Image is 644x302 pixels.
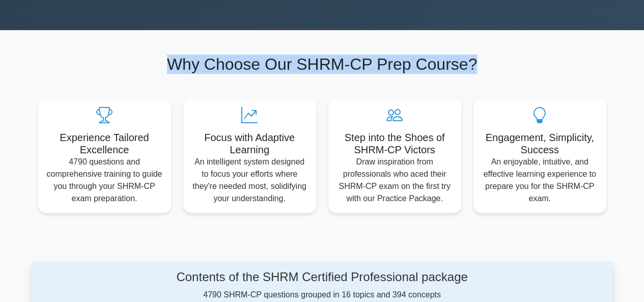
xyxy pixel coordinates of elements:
h4: Contents of the SHRM Certified Professional package [117,270,527,285]
h2: Why Choose Our SHRM-CP Prep Course? [38,54,606,74]
h5: Engagement, Simplicity, Success [482,131,598,156]
p: An enjoyable, intuitive, and effective learning experience to prepare you for the SHRM-CP exam. [482,156,598,205]
div: 4790 SHRM-CP questions grouped in 16 topics and 394 concepts [117,270,527,301]
p: An intelligent system designed to focus your efforts where they're needed most, solidifying your ... [191,156,308,205]
h5: Focus with Adaptive Learning [191,131,308,156]
p: 4790 questions and comprehensive training to guide you through your SHRM-CP exam preparation. [46,156,163,205]
p: Draw inspiration from professionals who aced their SHRM-CP exam on the first try with our Practic... [337,156,453,205]
h5: Step into the Shoes of SHRM-CP Victors [337,131,453,156]
h5: Experience Tailored Excellence [46,131,163,156]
